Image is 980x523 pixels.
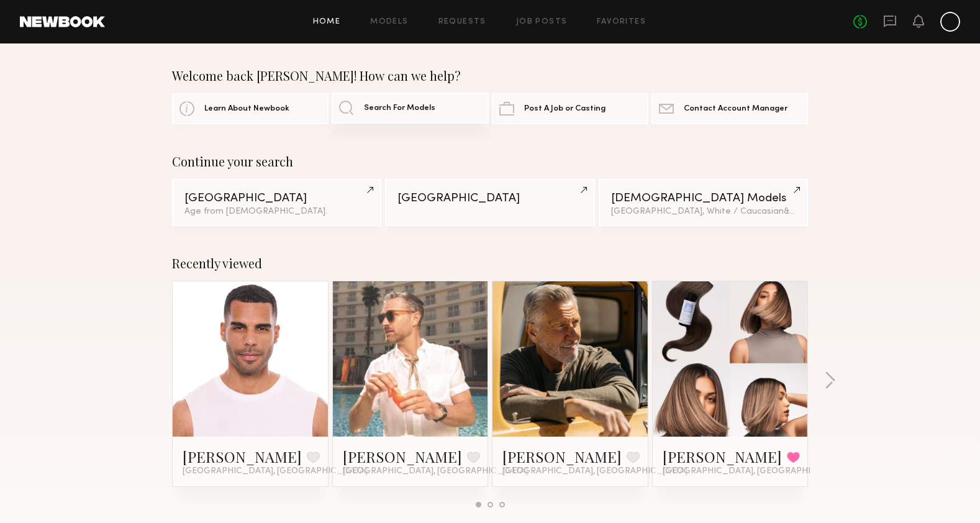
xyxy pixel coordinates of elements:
[516,18,568,26] a: Job Posts
[684,105,787,113] span: Contact Account Manager
[183,447,302,466] a: [PERSON_NAME]
[172,93,329,124] a: Learn About Newbook
[651,93,808,124] a: Contact Account Manager
[364,104,435,112] span: Search For Models
[204,105,289,113] span: Learn About Newbook
[663,447,782,466] a: [PERSON_NAME]
[599,179,808,226] a: [DEMOGRAPHIC_DATA] Models[GEOGRAPHIC_DATA], White / Caucasian&2other filters
[438,18,486,26] a: Requests
[524,105,606,113] span: Post A Job or Casting
[332,93,488,124] a: Search For Models
[397,193,582,204] div: [GEOGRAPHIC_DATA]
[784,207,843,216] span: & 2 other filter s
[343,466,528,476] span: [GEOGRAPHIC_DATA], [GEOGRAPHIC_DATA]
[597,18,646,26] a: Favorites
[172,256,808,271] div: Recently viewed
[663,466,848,476] span: [GEOGRAPHIC_DATA], [GEOGRAPHIC_DATA]
[172,179,381,226] a: [GEOGRAPHIC_DATA]Age from [DEMOGRAPHIC_DATA].
[611,193,796,204] div: [DEMOGRAPHIC_DATA] Models
[611,207,796,216] div: [GEOGRAPHIC_DATA], White / Caucasian
[183,466,368,476] span: [GEOGRAPHIC_DATA], [GEOGRAPHIC_DATA]
[502,447,622,466] a: [PERSON_NAME]
[313,18,341,26] a: Home
[184,193,369,204] div: [GEOGRAPHIC_DATA]
[343,447,462,466] a: [PERSON_NAME]
[370,18,408,26] a: Models
[385,179,594,226] a: [GEOGRAPHIC_DATA]
[184,207,369,216] div: Age from [DEMOGRAPHIC_DATA].
[492,93,648,124] a: Post A Job or Casting
[172,154,808,169] div: Continue your search
[172,68,808,83] div: Welcome back [PERSON_NAME]! How can we help?
[502,466,687,476] span: [GEOGRAPHIC_DATA], [GEOGRAPHIC_DATA]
